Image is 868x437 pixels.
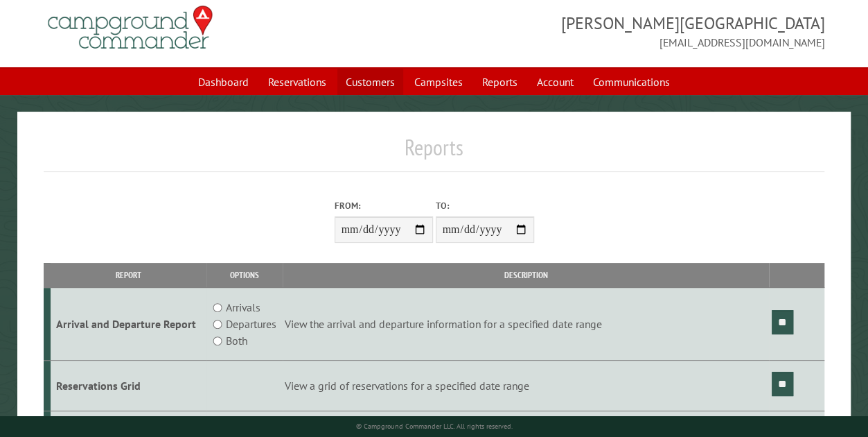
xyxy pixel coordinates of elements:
[44,1,217,55] img: Campground Commander
[226,332,247,349] label: Both
[260,69,335,95] a: Reservations
[356,422,513,431] small: © Campground Commander LLC. All rights reserved.
[585,69,678,95] a: Communications
[226,316,276,332] label: Departures
[529,69,582,95] a: Account
[283,263,770,287] th: Description
[206,263,282,287] th: Options
[51,361,207,411] td: Reservations Grid
[474,69,526,95] a: Reports
[283,361,770,411] td: View a grid of reservations for a specified date range
[406,69,471,95] a: Campsites
[190,69,257,95] a: Dashboard
[226,299,260,316] label: Arrivals
[51,263,207,287] th: Report
[44,134,825,172] h1: Reports
[51,288,207,361] td: Arrival and Departure Report
[434,12,825,51] span: [PERSON_NAME][GEOGRAPHIC_DATA] [EMAIL_ADDRESS][DOMAIN_NAME]
[335,199,433,212] label: From:
[283,288,770,361] td: View the arrival and departure information for a specified date range
[337,69,403,95] a: Customers
[436,199,534,212] label: To:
